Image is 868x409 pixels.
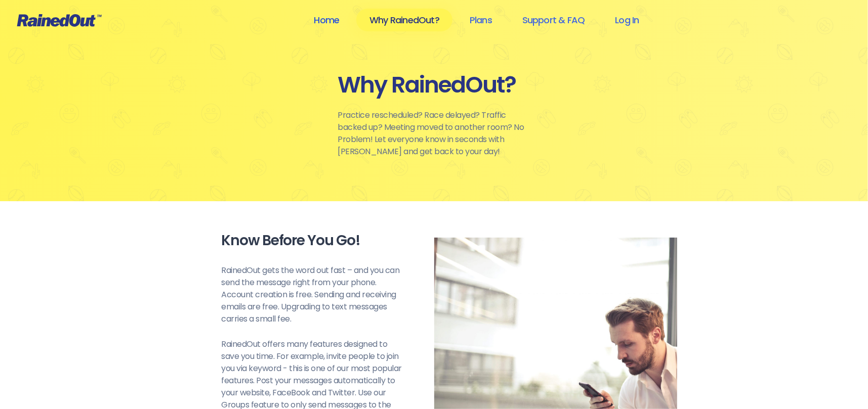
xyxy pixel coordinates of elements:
a: Why RainedOut? [356,9,452,31]
p: Practice rescheduled? Race delayed? Traffic backed up? Meeting moved to another room? No Problem!... [338,109,530,158]
a: Log In [602,9,652,31]
div: Why RainedOut? [338,71,530,99]
a: Support & FAQ [509,9,598,31]
a: Home [301,9,352,31]
a: Plans [457,9,505,31]
div: Know Before You Go! [222,232,404,249]
p: RainedOut gets the word out fast – and you can send the message right from your phone. Account cr... [222,264,404,325]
